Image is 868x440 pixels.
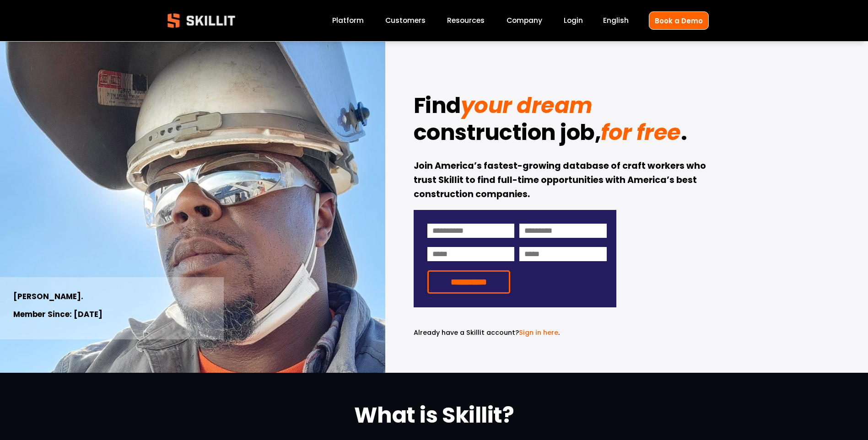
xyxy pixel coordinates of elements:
[649,11,709,29] a: Book a Demo
[332,15,364,27] a: Platform
[160,7,243,34] img: Skillit
[519,328,558,337] a: Sign in here
[414,327,616,338] p: .
[13,291,83,302] strong: [PERSON_NAME].
[681,117,687,148] strong: .
[461,90,593,121] em: your dream
[354,400,514,430] strong: What is Skillit?
[601,117,680,148] em: for free
[414,160,708,200] strong: Join America’s fastest-growing database of craft workers who trust Skillit to find full-time oppo...
[414,117,601,148] strong: construction job,
[507,15,542,27] a: Company
[564,15,583,27] a: Login
[447,15,485,27] a: folder dropdown
[385,15,426,27] a: Customers
[603,15,629,26] span: English
[13,309,102,320] strong: Member Since: [DATE]
[414,90,461,121] strong: Find
[414,328,519,337] span: Already have a Skillit account?
[447,15,485,26] span: Resources
[603,15,629,27] div: language picker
